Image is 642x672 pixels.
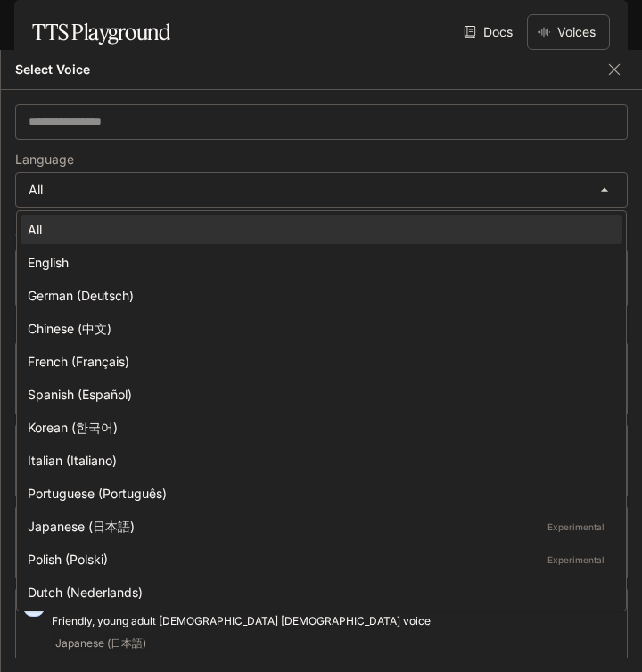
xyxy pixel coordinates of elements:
div: Korean (한국어) [28,418,608,437]
div: Portuguese (Português) [28,484,608,503]
div: Italian (Italiano) [28,451,608,470]
div: German (Deutsch) [28,286,608,305]
div: Dutch (Nederlands) [28,583,608,602]
div: Japanese (日本語) [28,517,608,536]
div: Chinese (中文) [28,319,608,338]
div: French (Français) [28,352,608,371]
p: Experimental [544,552,608,568]
div: All [28,220,608,239]
p: Experimental [544,519,608,535]
div: Spanish (Español) [28,385,608,404]
div: English [28,253,608,272]
div: Polish (Polski) [28,550,608,569]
